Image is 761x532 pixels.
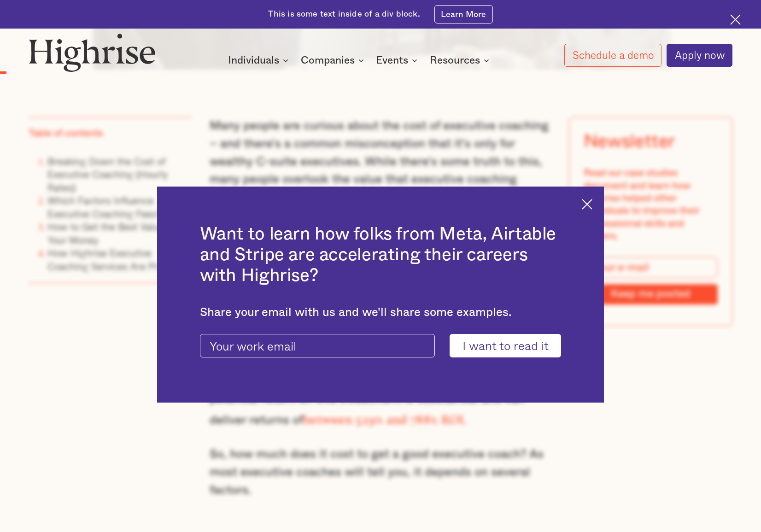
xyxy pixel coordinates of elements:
[430,55,480,66] div: Resources
[450,334,562,358] input: I want to read it
[667,44,733,67] a: Apply now
[301,55,355,66] div: Companies
[228,55,279,66] div: Individuals
[564,44,662,67] a: Schedule a demo
[730,14,741,25] img: Cross icon
[200,334,562,358] form: current-ascender-blog-article-modal-form
[29,33,156,71] img: Highrise logo
[376,55,420,66] div: Events
[582,199,592,210] img: Cross icon
[268,9,420,20] div: This is some text inside of a div block.
[434,5,493,23] a: Learn More
[228,55,291,66] div: Individuals
[200,334,435,358] input: Your work email
[376,55,408,66] div: Events
[301,55,367,66] div: Companies
[430,55,492,66] div: Resources
[200,305,562,319] div: Share your email with us and we'll share some examples.
[200,224,562,286] h2: Want to learn how folks from Meta, Airtable and Stripe are accelerating their careers with Highrise?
